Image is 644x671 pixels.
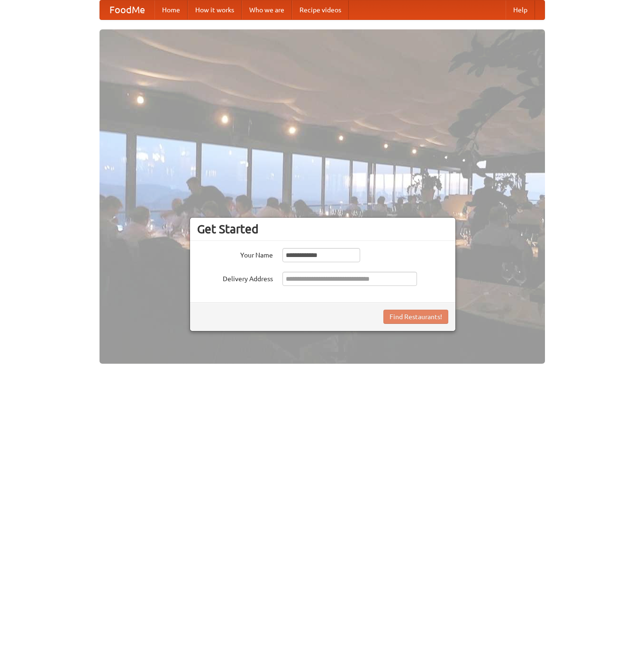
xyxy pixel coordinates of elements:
[197,272,273,284] label: Delivery Address
[100,0,154,19] a: FoodMe
[188,0,242,19] a: How it works
[383,310,448,324] button: Find Restaurants!
[242,0,292,19] a: Who we are
[154,0,188,19] a: Home
[197,222,448,236] h3: Get Started
[506,0,535,19] a: Help
[197,248,273,260] label: Your Name
[292,0,349,19] a: Recipe videos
